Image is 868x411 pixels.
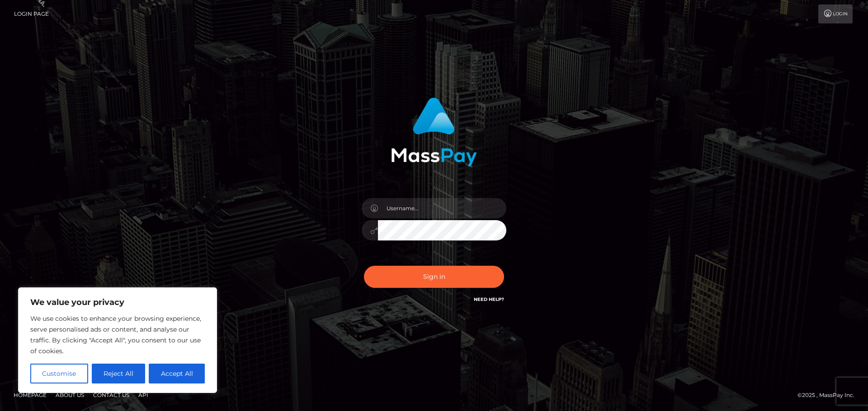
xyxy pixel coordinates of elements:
[30,364,88,383] button: Customise
[30,313,205,356] p: We use cookies to enhance your browsing experience, serve personalised ads or content, and analys...
[10,388,50,402] a: Homepage
[364,266,504,288] button: Sign in
[391,97,477,166] img: MassPay Login
[378,198,506,218] input: Username...
[149,364,205,383] button: Accept All
[52,388,88,402] a: About Us
[797,390,861,400] div: © 2025 , MassPay Inc.
[135,388,152,402] a: API
[92,364,146,383] button: Reject All
[30,297,205,308] p: We value your privacy
[90,388,133,402] a: Contact Us
[14,5,49,23] a: Login Page
[474,296,504,302] a: Need Help?
[18,287,217,393] div: We value your privacy
[818,5,853,23] a: Login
